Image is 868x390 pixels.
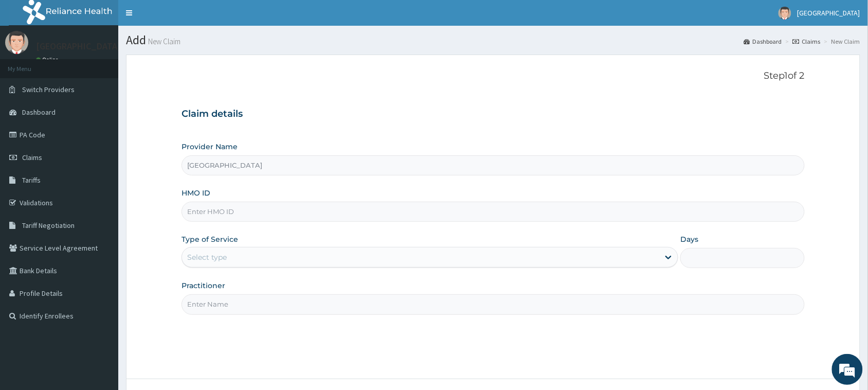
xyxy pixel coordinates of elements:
[126,33,860,47] h1: Add
[22,108,56,117] span: Dashboard
[182,141,238,152] label: Provider Name
[36,42,121,51] p: [GEOGRAPHIC_DATA]
[182,202,805,222] input: Enter HMO ID
[182,70,805,82] p: Step 1 of 2
[182,109,805,120] h3: Claim details
[744,37,782,46] a: Dashboard
[182,294,805,314] input: Enter Name
[22,153,42,162] span: Claims
[798,8,860,17] span: [GEOGRAPHIC_DATA]
[779,7,791,20] img: User Image
[187,252,227,262] div: Select type
[793,37,821,46] a: Claims
[822,37,860,46] li: New Claim
[36,56,61,63] a: Online
[182,234,238,244] label: Type of Service
[146,38,180,45] small: New Claim
[22,85,75,94] span: Switch Providers
[5,31,28,54] img: User Image
[680,234,698,244] label: Days
[22,221,75,230] span: Tariff Negotiation
[22,175,41,185] span: Tariffs
[182,188,210,198] label: HMO ID
[182,280,225,291] label: Practitioner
